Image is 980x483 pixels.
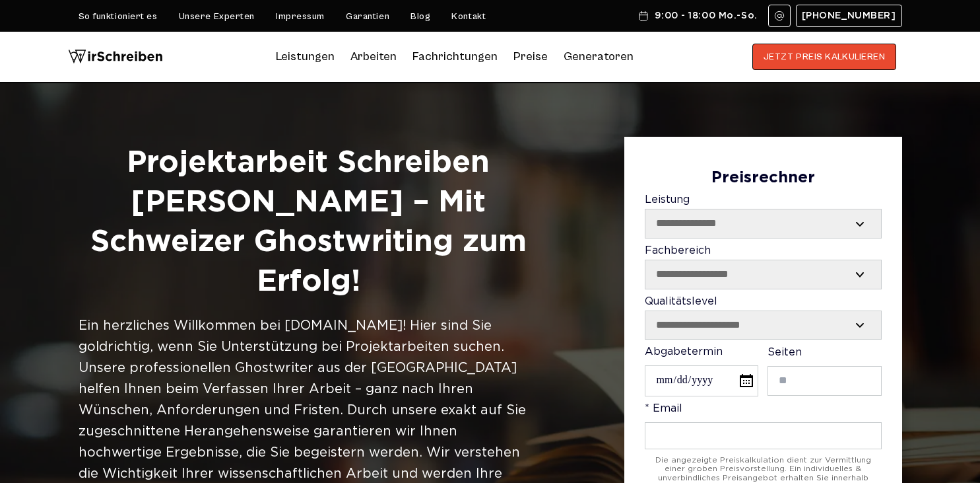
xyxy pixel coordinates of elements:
[346,11,389,22] a: Garantien
[774,11,785,21] img: Email
[451,11,486,22] a: Kontakt
[645,209,881,237] select: Leistung
[350,46,397,67] a: Arbeiten
[637,11,649,21] img: Schedule
[68,44,163,70] img: logo wirschreiben
[645,296,882,340] label: Qualitätslevel
[79,143,539,301] h1: Projektarbeit Schreiben [PERSON_NAME] – Mit Schweizer Ghostwriting zum Erfolg!
[645,346,758,396] label: Abgabetermin
[645,365,758,396] input: Abgabetermin
[655,11,757,21] span: 9:00 - 18:00 Mo.-So.
[802,11,896,21] span: [PHONE_NUMBER]
[752,44,897,70] button: JETZT PREIS KALKULIEREN
[645,169,882,188] div: Preisrechner
[564,46,634,67] a: Generatoren
[276,11,325,22] a: Impressum
[645,311,881,339] select: Qualitätslevel
[645,422,882,449] input: * Email
[412,46,498,67] a: Fachrichtungen
[276,46,335,67] a: Leistungen
[179,11,255,22] a: Unsere Experten
[645,194,882,239] label: Leistung
[79,11,158,22] a: So funktioniert es
[796,5,902,27] a: [PHONE_NUMBER]
[645,245,882,289] label: Fachbereich
[645,260,881,288] select: Fachbereich
[645,403,882,449] label: * Email
[513,50,548,63] a: Preise
[410,11,430,22] a: Blog
[768,348,802,357] span: Seiten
